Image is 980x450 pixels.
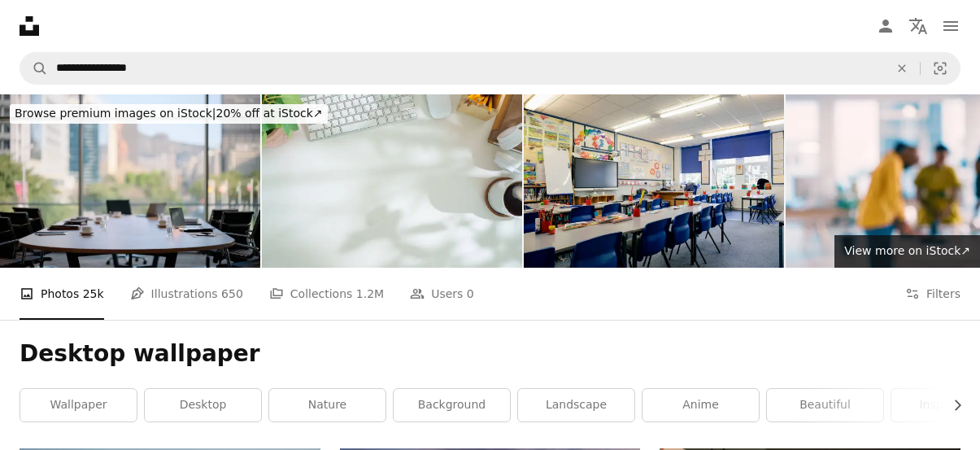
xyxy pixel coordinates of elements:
[262,94,522,268] img: Top view white office desk with keyboard, coffee cup, headphone and stationery.
[905,268,960,320] button: Filters
[20,339,960,369] h1: Desktop wallpaper
[20,53,48,84] button: Search Unsplash
[20,389,137,422] a: wallpaper
[221,285,243,303] span: 650
[130,268,243,320] a: Illustrations 650
[884,53,920,84] button: Clear
[410,268,474,320] a: Users 0
[934,10,967,42] button: Menu
[642,389,759,422] a: anime
[834,235,980,268] a: View more on iStock↗
[524,94,784,268] img: Empty Classroom
[145,389,261,422] a: desktop
[20,52,960,85] form: Find visuals sitewide
[844,244,970,257] span: View more on iStock ↗
[943,389,960,422] button: scroll list to the right
[20,16,39,36] a: Home — Unsplash
[15,107,216,120] span: Browse premium images on iStock |
[394,389,510,422] a: background
[902,10,934,42] button: Language
[356,285,384,303] span: 1.2M
[767,389,883,422] a: beautiful
[15,107,323,120] span: 20% off at iStock ↗
[467,285,474,303] span: 0
[269,268,384,320] a: Collections 1.2M
[269,389,385,422] a: nature
[921,53,960,84] button: Visual search
[518,389,634,422] a: landscape
[869,10,902,42] a: Log in / Sign up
